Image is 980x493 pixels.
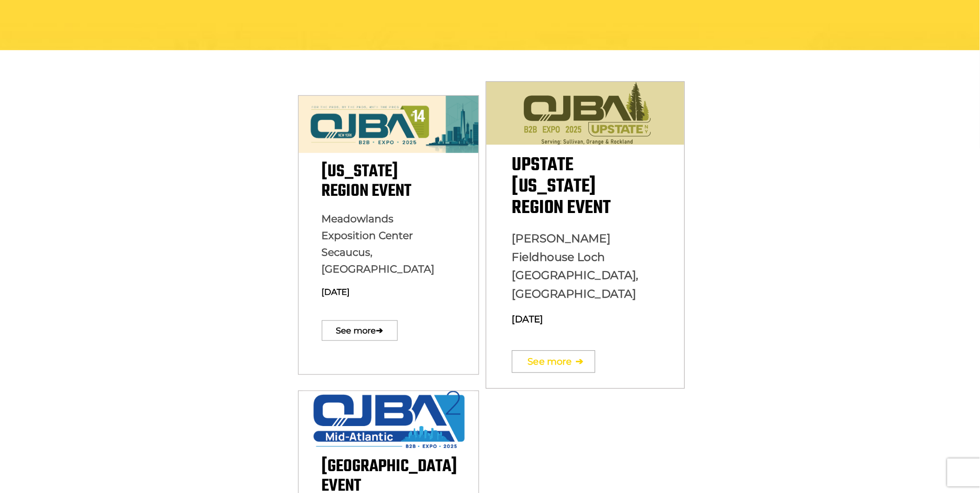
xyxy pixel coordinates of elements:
div: Minimize live chat window [153,5,175,27]
span: ➔ [376,316,383,346]
a: See more➔ [512,350,595,373]
span: [US_STATE] Region Event [322,159,412,205]
span: [PERSON_NAME] Fieldhouse Loch [GEOGRAPHIC_DATA], [GEOGRAPHIC_DATA] [512,232,639,301]
a: See more➔ [322,320,398,341]
span: ➔ [576,346,584,378]
span: [DATE] [512,313,543,325]
span: Meadowlands Exposition Center Secaucus, [GEOGRAPHIC_DATA] [322,213,435,275]
div: Leave a message [48,52,156,64]
textarea: Type your message and click 'Submit' [12,141,170,279]
em: Submit [136,286,169,299]
input: Enter your last name [12,86,170,107]
span: Upstate [US_STATE] Region Event [512,151,611,223]
input: Enter your email address [12,113,170,134]
span: [DATE] [322,287,350,297]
